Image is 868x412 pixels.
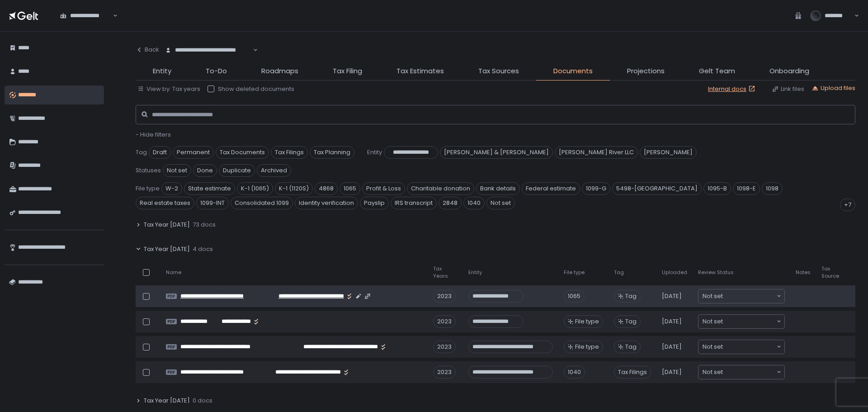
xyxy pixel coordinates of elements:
[662,368,682,376] span: [DATE]
[136,197,194,209] span: Real estate taxes
[703,317,723,326] span: Not set
[231,197,293,209] span: Consolidated 1099
[340,182,360,195] span: 1065
[144,397,190,405] span: Tax Year [DATE]
[796,269,811,276] span: Notes
[614,366,651,379] span: Tax Filings
[762,182,783,195] span: 1098
[136,131,171,139] button: - Hide filters
[769,66,809,76] span: Onboarding
[315,182,338,195] span: 4868
[468,269,482,276] span: Entity
[137,85,200,93] button: View by: Tax years
[362,182,405,195] span: Profit & Loss
[206,66,227,76] span: To-Do
[216,146,269,159] span: Tax Documents
[261,66,298,76] span: Roadmaps
[698,365,784,379] div: Search for option
[699,66,735,76] span: Gelt Team
[295,197,358,209] span: Identity verification
[144,221,190,229] span: Tax Year [DATE]
[612,182,702,195] span: 5498-[GEOGRAPHIC_DATA]
[640,146,697,159] span: [PERSON_NAME]
[219,164,255,177] span: Duplicate
[433,315,456,328] div: 2023
[193,164,217,177] span: Done
[486,197,515,209] span: Not set
[703,182,731,195] span: 1095-B
[439,197,462,209] span: 2848
[723,342,776,351] input: Search for option
[396,66,444,76] span: Tax Estimates
[433,341,456,353] div: 2023
[555,146,638,159] span: [PERSON_NAME] River LLC
[136,185,160,193] span: File type
[153,66,171,76] span: Entity
[662,269,687,276] span: Uploaded
[662,343,682,351] span: [DATE]
[463,197,485,209] span: 1040
[136,166,161,175] span: Statuses
[723,292,776,301] input: Search for option
[149,146,171,159] span: Draft
[614,269,624,276] span: Tag
[163,164,191,177] span: Not set
[703,342,723,351] span: Not set
[360,197,389,209] span: Payslip
[564,366,585,379] div: 1040
[575,343,599,351] span: File type
[54,6,118,25] div: Search for option
[440,146,553,159] span: [PERSON_NAME] & [PERSON_NAME]
[136,148,147,156] span: Tag
[821,265,839,279] span: Tax Source
[237,182,273,195] span: K-1 (1065)
[625,343,637,351] span: Tag
[478,66,519,76] span: Tax Sources
[193,245,213,253] span: 4 docs
[582,182,610,195] span: 1099-G
[840,199,855,211] div: +7
[564,269,585,276] span: File type
[193,221,216,229] span: 73 docs
[136,46,159,54] div: Back
[407,182,474,195] span: Charitable donation
[703,292,723,301] span: Not set
[575,317,599,326] span: File type
[723,317,776,326] input: Search for option
[698,289,784,303] div: Search for option
[564,290,585,303] div: 1065
[367,148,382,156] span: Entity
[271,146,308,159] span: Tax Filings
[733,182,760,195] span: 1098-E
[476,182,520,195] span: Bank details
[136,41,159,59] button: Back
[698,340,784,354] div: Search for option
[159,41,258,60] div: Search for option
[173,146,214,159] span: Permanent
[708,85,757,93] a: Internal docs
[166,269,181,276] span: Name
[698,315,784,328] div: Search for option
[391,197,437,209] span: IRS transcript
[136,130,171,139] span: - Hide filters
[522,182,580,195] span: Federal estimate
[723,368,776,377] input: Search for option
[627,66,665,76] span: Projections
[662,317,682,326] span: [DATE]
[333,66,362,76] span: Tax Filing
[193,397,212,405] span: 0 docs
[625,292,637,300] span: Tag
[161,182,182,195] span: W-2
[433,366,456,379] div: 2023
[772,85,804,93] div: Link files
[662,292,682,300] span: [DATE]
[275,182,313,195] span: K-1 (1120S)
[703,368,723,377] span: Not set
[196,197,229,209] span: 1099-INT
[811,84,855,92] button: Upload files
[144,245,190,253] span: Tax Year [DATE]
[433,265,458,279] span: Tax Years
